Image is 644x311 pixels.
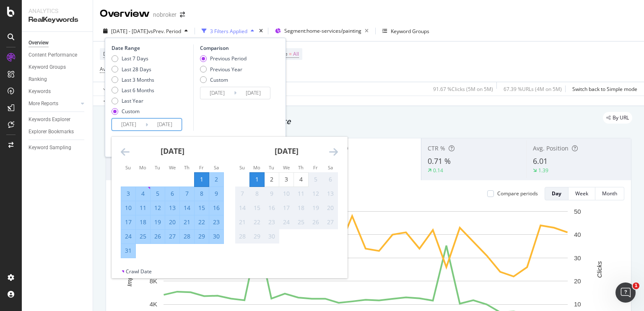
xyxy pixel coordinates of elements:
div: Last 3 Months [122,76,154,83]
div: 22 [195,218,209,226]
div: Last 7 Days [122,55,148,62]
text: Impressions [126,252,133,286]
div: 27 [165,232,179,241]
div: Analytics [29,7,86,15]
div: Day [552,190,561,197]
text: Clicks [596,261,603,277]
div: 3 Filters Applied [210,28,247,35]
div: Previous Period [210,55,247,62]
div: 1 [195,175,209,184]
span: By URL [613,115,629,120]
input: Start Date [200,87,234,99]
div: 18 [136,218,150,226]
div: Month [602,190,617,197]
a: Overview [29,39,87,47]
td: Choose Thursday, September 4, 2025 as your check-in date. It’s available. [294,172,309,187]
div: Keyword Groups [391,28,429,35]
div: Custom [122,108,140,115]
div: 24 [279,218,293,226]
td: Not available. Saturday, September 6, 2025 [323,172,338,187]
div: Calendar [112,137,347,268]
div: 8 [250,189,264,198]
small: Th [184,164,190,171]
div: Last Year [122,97,143,104]
td: Not available. Thursday, September 18, 2025 [294,201,309,215]
div: 4 [294,175,308,184]
div: Compare periods [497,190,538,197]
td: Choose Wednesday, September 3, 2025 as your check-in date. It’s available. [279,172,294,187]
text: 8K [150,277,157,285]
div: 20 [165,218,179,226]
button: 3 Filters Applied [198,24,257,38]
div: 14 [235,204,249,212]
span: Avg. Position [533,144,569,152]
span: 0.71 % [428,156,451,166]
text: 30 [574,254,581,262]
div: 17 [279,204,293,212]
div: 27 [323,218,338,226]
small: Su [239,164,245,171]
td: Selected. Saturday, August 23, 2025 [209,215,224,229]
div: 11 [136,204,150,212]
span: vs Prev. Period [148,28,181,35]
div: 15 [195,204,209,212]
text: 40 [574,231,581,238]
strong: [DATE] [275,146,299,156]
div: RealKeywords [29,15,86,25]
span: Device [103,50,119,57]
td: Not available. Thursday, September 11, 2025 [294,187,309,201]
td: Selected. Monday, August 18, 2025 [136,215,151,229]
td: Selected. Sunday, August 10, 2025 [121,201,136,215]
small: We [169,164,176,171]
text: 10 [574,301,581,308]
td: Not available. Monday, September 8, 2025 [250,187,265,201]
td: Not available. Wednesday, September 24, 2025 [279,215,294,229]
td: Not available. Sunday, September 7, 2025 [235,187,250,201]
div: 19 [309,204,323,212]
div: Last 6 Months [122,87,154,94]
div: Overview [29,39,49,47]
td: Not available. Monday, September 22, 2025 [250,215,265,229]
div: Switch back to Simple mode [572,86,637,93]
td: Selected. Thursday, August 14, 2025 [180,201,195,215]
div: 15 [250,204,264,212]
div: 29 [250,232,264,241]
td: Selected. Wednesday, August 20, 2025 [165,215,180,229]
div: arrow-right-arrow-left [180,12,185,18]
a: Ranking [29,75,87,84]
div: 7 [180,189,194,198]
small: We [283,164,290,171]
small: Mo [139,164,146,171]
div: Move backward to switch to the previous month. [121,147,130,157]
div: 20 [323,204,338,212]
a: Explorer Bookmarks [29,127,87,136]
td: Selected. Monday, August 4, 2025 [136,187,151,201]
div: 21 [180,218,194,226]
td: Selected. Sunday, August 31, 2025 [121,244,136,258]
td: Not available. Saturday, September 27, 2025 [323,215,338,229]
div: 2 [209,175,223,184]
td: Not available. Sunday, September 14, 2025 [235,201,250,215]
td: Selected. Sunday, August 17, 2025 [121,215,136,229]
span: All [293,48,299,60]
div: Last 6 Months [112,87,154,94]
small: Fr [199,164,204,171]
td: Not available. Wednesday, September 10, 2025 [279,187,294,201]
div: Last 28 Days [112,66,154,73]
div: 67.39 % URLs ( 4M on 5M ) [504,86,562,93]
div: Content Performance [29,51,77,60]
div: 6 [323,175,338,184]
div: More Reports [29,99,58,108]
div: 17 [121,218,135,226]
div: Date Range [112,44,191,52]
a: Content Performance [29,51,87,60]
span: 6.01 [533,156,548,166]
div: Custom [210,76,228,83]
td: Not available. Friday, September 26, 2025 [309,215,323,229]
small: Sa [214,164,219,171]
td: Selected. Friday, August 22, 2025 [195,215,209,229]
button: Day [545,187,569,200]
td: Selected. Friday, August 15, 2025 [195,201,209,215]
td: Selected. Wednesday, August 6, 2025 [165,187,180,201]
div: Custom [112,108,154,115]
